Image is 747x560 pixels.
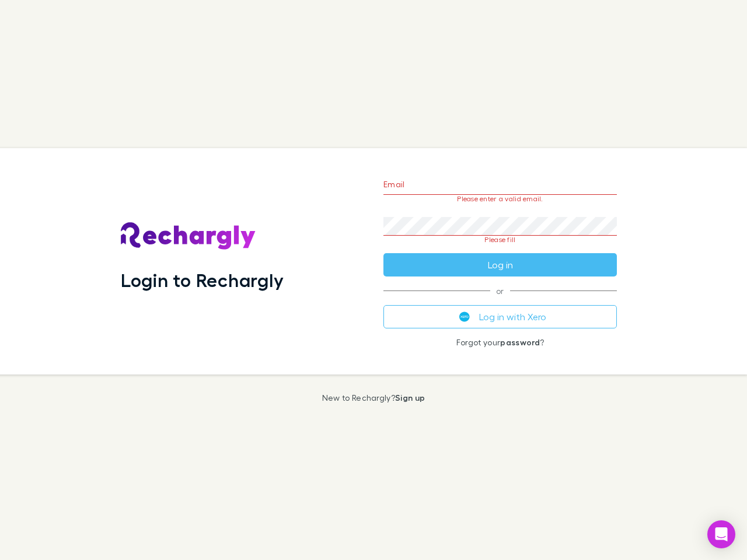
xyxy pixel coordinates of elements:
img: Rechargly's Logo [121,222,256,250]
p: Forgot your ? [383,338,617,347]
span: or [383,290,617,291]
div: Open Intercom Messenger [707,520,735,548]
img: Xero's logo [459,311,470,322]
a: password [500,337,540,347]
button: Log in [383,253,617,276]
a: Sign up [395,393,425,402]
p: Please fill [383,236,617,244]
h1: Login to Rechargly [121,269,284,291]
p: New to Rechargly? [322,393,425,402]
button: Log in with Xero [383,305,617,328]
p: Please enter a valid email. [383,195,617,203]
